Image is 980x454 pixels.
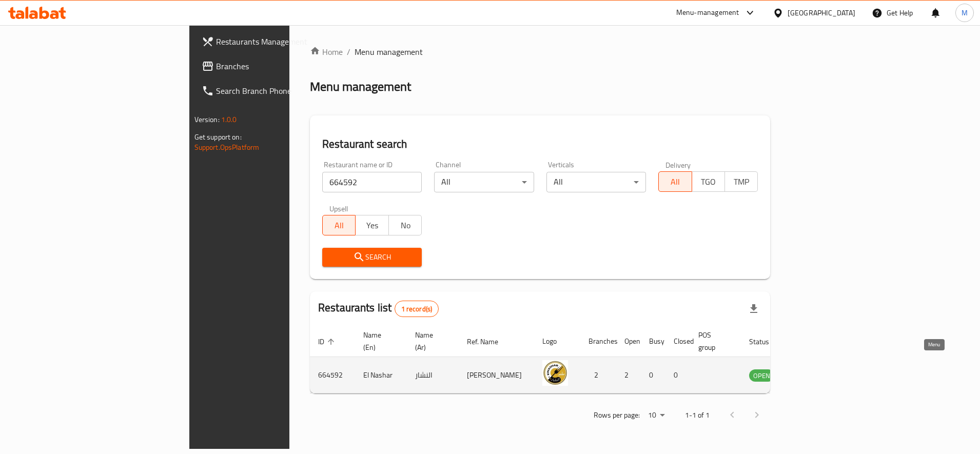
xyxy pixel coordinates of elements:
span: Search Branch Phone [216,85,345,97]
button: Yes [355,215,388,235]
label: Delivery [665,161,691,168]
a: Search Branch Phone [193,78,353,103]
td: النشار [407,357,459,393]
div: Menu-management [676,7,739,19]
div: Export file [741,297,766,321]
label: Upsell [329,205,348,212]
th: Branches [580,326,616,357]
th: Closed [665,326,690,357]
span: No [393,218,418,233]
th: Logo [534,326,580,357]
h2: Restaurants list [318,300,439,317]
span: Menu management [355,46,423,58]
a: Branches [193,54,353,78]
nav: breadcrumb [310,46,770,58]
table: enhanced table [310,326,830,393]
h2: Menu management [310,78,411,95]
span: Get support on: [194,130,242,144]
button: Search [322,248,422,267]
div: OPEN [749,369,774,382]
td: 0 [641,357,665,393]
td: El Nashar [355,357,407,393]
button: All [322,215,356,235]
span: TGO [696,174,721,189]
a: Restaurants Management [193,29,353,54]
button: TGO [692,171,725,192]
span: Name (En) [363,329,395,353]
button: TMP [724,171,758,192]
td: [PERSON_NAME] [459,357,534,393]
span: Ref. Name [467,335,512,348]
span: Yes [360,218,384,233]
td: 0 [665,357,690,393]
input: Search for restaurant name or ID.. [322,172,422,192]
th: Busy [641,326,665,357]
span: Status [749,335,782,348]
button: All [658,171,692,192]
button: No [388,215,422,235]
span: Version: [194,113,220,126]
span: M [962,7,968,18]
span: POS group [698,329,729,353]
span: TMP [729,174,754,189]
span: 1.0.0 [221,113,237,126]
div: All [546,172,646,192]
div: Total records count [395,301,439,317]
div: Rows per page: [644,408,669,423]
span: OPEN [749,370,774,382]
td: 2 [580,357,616,393]
td: 2 [616,357,641,393]
h2: Restaurant search [322,136,758,152]
th: Open [616,326,641,357]
span: Branches [216,60,345,72]
span: All [663,174,688,189]
a: Support.OpsPlatform [194,141,260,154]
p: Rows per page: [594,409,640,422]
img: El Nashar [542,360,568,386]
div: [GEOGRAPHIC_DATA] [788,7,855,18]
div: All [434,172,534,192]
p: 1-1 of 1 [685,409,710,422]
span: 1 record(s) [395,304,439,314]
span: Restaurants Management [216,35,345,48]
span: All [327,218,351,233]
span: Name (Ar) [415,329,446,353]
span: Search [330,251,414,264]
span: ID [318,335,338,348]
